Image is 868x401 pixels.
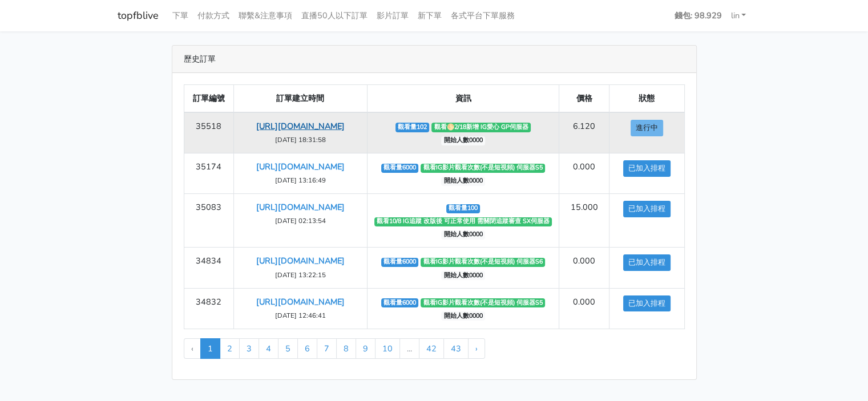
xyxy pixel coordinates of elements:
a: 付款方式 [193,5,234,27]
span: 觀看10/8 IG追蹤 改版後 可正常使用 需關閉追蹤審查 SX伺服器 [374,217,552,226]
small: [DATE] 13:16:49 [275,176,326,185]
th: 狀態 [609,85,684,113]
a: [URL][DOMAIN_NAME] [256,120,345,132]
span: 觀看量102 [395,123,430,132]
span: 開始人數0000 [441,136,485,145]
a: 錢包: 98.929 [670,5,726,27]
a: 5 [278,338,298,359]
td: 6.120 [559,112,609,153]
td: 34834 [184,248,234,288]
span: 觀看IG影片觀看次數(不是短視頻) 伺服器S6 [421,258,545,267]
a: 影片訂單 [372,5,413,27]
a: 7 [317,338,337,359]
td: 34832 [184,288,234,329]
a: 6 [297,338,317,359]
span: 開始人數0000 [441,230,485,240]
a: 直播50人以下訂單 [297,5,372,27]
td: 0.000 [559,248,609,288]
a: [URL][DOMAIN_NAME] [256,161,345,172]
span: 開始人數0000 [441,177,485,186]
td: 35174 [184,153,234,194]
a: 8 [336,338,356,359]
button: 進行中 [631,120,663,136]
a: 9 [356,338,376,359]
a: topfblive [118,5,159,27]
span: 1 [200,338,220,359]
span: 觀看🌕2/18新增 IG愛心 GP伺服器 [431,123,531,132]
a: [URL][DOMAIN_NAME] [256,255,345,266]
span: 觀看IG影片觀看次數(不是短視頻) 伺服器S5 [421,164,545,173]
td: 0.000 [559,288,609,329]
span: 觀看量6000 [381,298,419,307]
th: 資訊 [367,85,559,113]
button: 已加入排程 [623,160,671,177]
span: 觀看量6000 [381,164,419,173]
strong: 錢包: 98.929 [675,10,722,21]
td: 15.000 [559,194,609,248]
span: 觀看IG影片觀看次數(不是短視頻) 伺服器S5 [421,298,545,307]
th: 訂單編號 [184,85,234,113]
small: [DATE] 13:22:15 [275,270,326,280]
th: 價格 [559,85,609,113]
a: 4 [259,338,278,359]
button: 已加入排程 [623,254,671,271]
a: 42 [419,338,444,359]
small: [DATE] 12:46:41 [275,311,326,320]
a: 各式平台下單服務 [446,5,519,27]
small: [DATE] 02:13:54 [275,216,326,225]
a: 43 [443,338,469,359]
a: 10 [375,338,400,359]
td: 35518 [184,112,234,153]
a: lin [726,5,751,27]
span: 觀看量100 [446,204,481,213]
a: 3 [239,338,259,359]
button: 已加入排程 [623,295,671,312]
span: 觀看量6000 [381,258,419,267]
td: 0.000 [559,153,609,194]
a: [URL][DOMAIN_NAME] [256,201,345,213]
div: 歷史訂單 [172,46,696,73]
a: [URL][DOMAIN_NAME] [256,296,345,307]
a: Next » [468,338,485,359]
a: 下單 [168,5,193,27]
li: « Previous [184,338,201,359]
a: 2 [220,338,240,359]
small: [DATE] 18:31:58 [275,135,326,144]
span: 開始人數0000 [441,271,485,280]
th: 訂單建立時間 [234,85,367,113]
a: 新下單 [413,5,446,27]
td: 35083 [184,194,234,248]
span: 開始人數0000 [441,311,485,321]
a: 聯繫&注意事項 [234,5,297,27]
button: 已加入排程 [623,201,671,217]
